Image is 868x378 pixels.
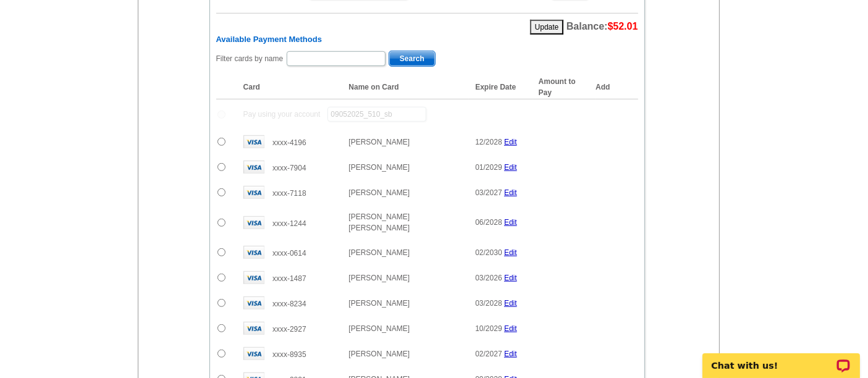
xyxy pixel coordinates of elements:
[243,161,264,174] img: visa.gif
[272,249,306,258] span: xxxx-0614
[243,110,321,119] span: Pay using your account
[216,53,284,64] label: Filter cards by name
[243,296,264,309] img: visa.gif
[216,35,638,44] h6: Available Payment Methods
[243,347,264,360] img: visa.gif
[475,350,502,358] span: 02/2027
[243,246,264,259] img: visa.gif
[504,218,517,227] a: Edit
[237,75,343,99] th: Card
[348,138,410,146] span: [PERSON_NAME]
[504,163,517,172] a: Edit
[348,188,410,197] span: [PERSON_NAME]
[475,274,502,282] span: 03/2026
[475,218,502,227] span: 06/2028
[348,163,410,172] span: [PERSON_NAME]
[272,300,306,308] span: xxxx-8234
[243,271,264,284] img: visa.gif
[475,248,502,257] span: 02/2030
[504,248,517,257] a: Edit
[504,274,517,282] a: Edit
[608,21,638,31] span: $52.01
[596,75,638,99] th: Add
[272,219,306,228] span: xxxx-1244
[348,248,410,257] span: [PERSON_NAME]
[348,212,410,232] span: [PERSON_NAME] [PERSON_NAME]
[504,350,517,358] a: Edit
[243,216,264,229] img: visa.gif
[348,274,410,282] span: [PERSON_NAME]
[533,75,596,99] th: Amount to Pay
[504,324,517,333] a: Edit
[272,350,306,359] span: xxxx-8935
[530,20,564,35] button: Update
[243,186,264,199] img: visa.gif
[243,322,264,335] img: visa.gif
[504,188,517,197] a: Edit
[475,188,502,197] span: 03/2027
[389,51,435,66] span: Search
[348,299,410,308] span: [PERSON_NAME]
[272,138,306,147] span: xxxx-4196
[342,75,469,99] th: Name on Card
[348,324,410,333] span: [PERSON_NAME]
[272,325,306,334] span: xxxx-2927
[348,350,410,358] span: [PERSON_NAME]
[567,21,638,31] span: Balance:
[243,135,264,148] img: visa.gif
[475,299,502,308] span: 03/2028
[504,299,517,308] a: Edit
[327,107,426,122] input: PO #:
[272,164,306,172] span: xxxx-7904
[504,138,517,146] a: Edit
[272,274,306,283] span: xxxx-1487
[389,51,436,67] button: Search
[272,189,306,198] span: xxxx-7118
[475,163,502,172] span: 01/2029
[475,138,502,146] span: 12/2028
[475,324,502,333] span: 10/2029
[694,339,868,378] iframe: LiveChat chat widget
[469,75,532,99] th: Expire Date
